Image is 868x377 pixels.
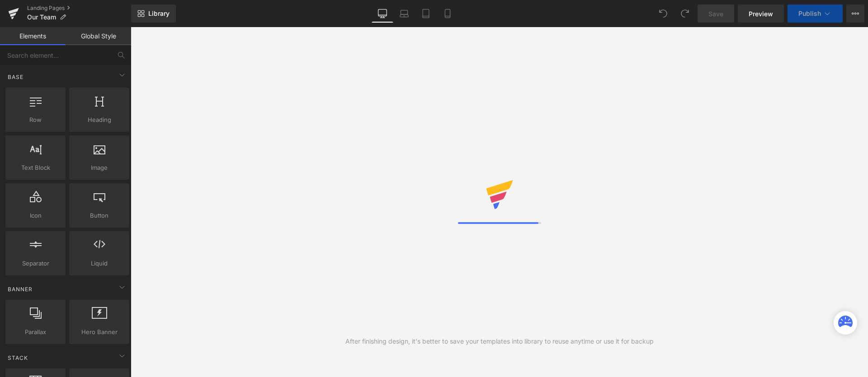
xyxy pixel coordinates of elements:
span: Parallax [8,327,63,337]
div: After finishing design, it's better to save your templates into library to reuse anytime or use i... [345,336,654,346]
span: Save [708,9,723,19]
a: Global Style [66,27,131,45]
span: Image [72,163,127,172]
span: Row [8,115,63,125]
button: Redo [676,5,694,23]
a: New Library [131,5,176,23]
span: Liquid [72,259,127,268]
a: Preview [738,5,784,23]
span: Our Team [27,14,56,21]
span: Separator [8,259,63,268]
a: Tablet [415,5,437,23]
span: Publish [798,10,821,17]
button: Undo [654,5,672,23]
span: Stack [7,354,29,362]
a: Desktop [372,5,393,23]
span: Base [7,73,24,81]
span: Icon [8,211,63,220]
span: Text Block [8,163,63,172]
span: Banner [7,285,33,293]
span: Button [72,211,127,220]
a: Landing Pages [27,5,131,12]
button: More [846,5,864,23]
span: Library [148,9,170,18]
button: Publish [788,5,843,23]
a: Laptop [393,5,415,23]
span: Preview [749,9,773,19]
span: Heading [72,115,127,125]
span: Hero Banner [72,327,127,337]
a: Mobile [437,5,458,23]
